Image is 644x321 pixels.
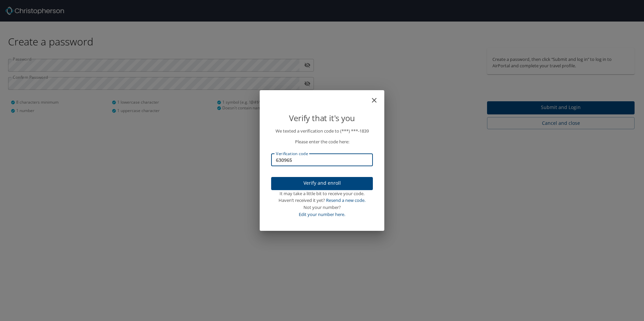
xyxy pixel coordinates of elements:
a: Resend a new code. [326,197,365,203]
p: We texted a verification code to (***) ***- 1839 [271,128,373,135]
span: Verify and enroll [277,179,367,187]
a: Edit your number here. [299,211,345,217]
p: Verify that it's you [271,112,373,124]
div: Not your number? [271,204,373,211]
p: Please enter the code here: [271,138,373,145]
div: It may take a little bit to receive your code. [271,190,373,197]
button: Verify and enroll [271,177,373,190]
div: Haven’t received it yet? [271,197,373,204]
button: close [374,93,382,101]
